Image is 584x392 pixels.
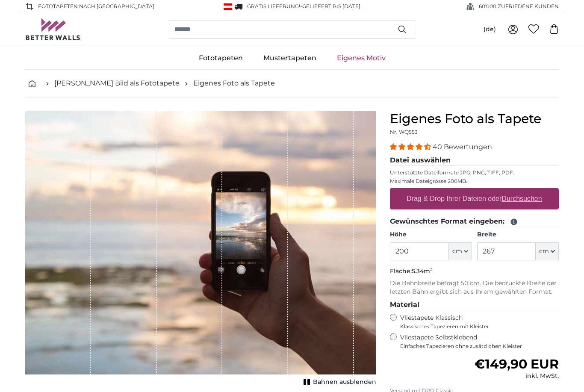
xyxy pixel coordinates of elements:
[536,242,559,260] button: cm
[327,47,396,69] a: Eigenes Motiv
[38,3,154,10] span: Fototapeten nach [GEOGRAPHIC_DATA]
[390,230,472,239] label: Höhe
[433,143,492,151] span: 40 Bewertungen
[247,3,300,9] span: GRATIS Lieferung!
[390,155,559,166] legend: Datei auswählen
[477,22,503,37] button: (de)
[302,3,360,9] span: Geliefert bis [DATE]
[479,3,559,10] span: 60'000 ZUFRIEDENE KUNDEN
[390,111,559,127] h1: Eigenes Foto als Tapete
[400,323,552,330] span: Klassisches Tapezieren mit Kleister
[253,47,327,69] a: Mustertapeten
[193,78,275,88] a: Eigenes Foto als Tapete
[25,111,376,388] div: 1 of 1
[390,143,433,151] span: 4.38 stars
[400,314,552,330] label: Vliestapete Klassisch
[390,300,559,310] legend: Material
[475,372,559,380] div: inkl. MwSt.
[313,378,376,386] span: Bahnen ausblenden
[25,70,559,97] nav: breadcrumbs
[400,343,559,350] span: Einfaches Tapezieren ohne zusätzlichen Kleister
[400,333,559,350] label: Vliestapete Selbstklebend
[449,242,472,260] button: cm
[301,376,376,388] button: Bahnen ausblenden
[477,230,559,239] label: Breite
[300,3,360,9] span: -
[25,18,81,40] img: Betterwalls
[390,129,418,135] span: Nr. WQ553
[390,267,559,276] p: Fläche:
[224,3,232,10] img: Österreich
[452,247,462,256] span: cm
[54,78,180,88] a: [PERSON_NAME] Bild als Fototapete
[390,169,559,176] p: Unterstützte Dateiformate JPG, PNG, TIFF, PDF.
[390,216,559,227] legend: Gewünschtes Format eingeben:
[475,356,559,372] span: €149,90 EUR
[412,267,433,275] span: 5.34m²
[539,247,549,256] span: cm
[390,178,559,185] p: Maximale Dateigrösse 200MB.
[390,279,559,296] p: Die Bahnbreite beträgt 50 cm. Die bedruckte Breite der letzten Bahn ergibt sich aus Ihrem gewählt...
[189,47,253,69] a: Fototapeten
